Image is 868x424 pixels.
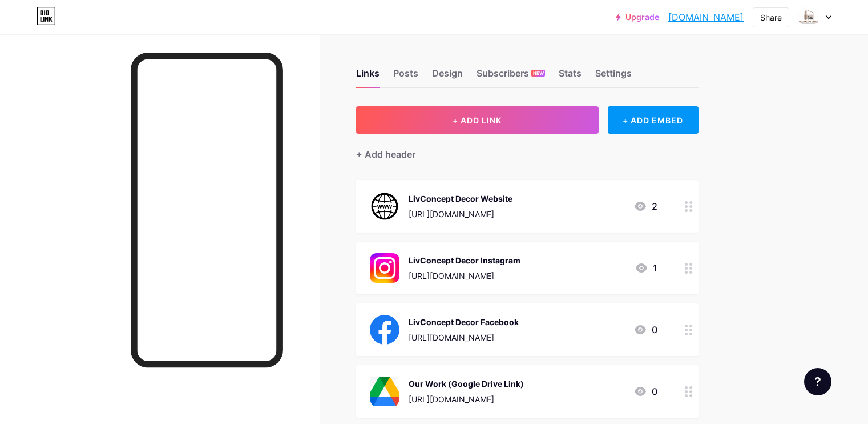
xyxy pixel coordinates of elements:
div: Share [760,11,782,23]
span: NEW [533,70,544,77]
img: Our Work (Google Drive Link) [370,377,399,406]
div: Posts [393,66,418,87]
img: LivConcept Decor Instagram [370,253,399,283]
div: 2 [633,199,657,213]
div: [URL][DOMAIN_NAME] [409,208,512,220]
div: LivConcept Decor Facebook [409,316,519,328]
div: [URL][DOMAIN_NAME] [409,331,519,343]
div: 0 [633,323,657,337]
div: Our Work (Google Drive Link) [409,378,524,390]
a: Upgrade [616,13,659,22]
a: [DOMAIN_NAME] [668,10,744,24]
div: 0 [633,385,657,398]
div: LivConcept Decor Website [409,193,512,205]
div: Design [432,66,463,87]
img: livconceptdecor [798,6,819,28]
div: + ADD EMBED [608,106,699,134]
div: 1 [635,261,657,275]
button: + ADD LINK [356,106,599,134]
img: LivConcept Decor Website [370,191,399,221]
div: [URL][DOMAIN_NAME] [409,270,520,282]
div: Settings [595,66,632,87]
div: + Add header [356,147,415,161]
img: LivConcept Decor Facebook [370,315,399,345]
div: Links [356,66,380,87]
div: Subscribers [477,66,545,87]
span: + ADD LINK [453,115,502,125]
div: Stats [559,66,582,87]
div: LivConcept Decor Instagram [409,254,520,266]
div: [URL][DOMAIN_NAME] [409,393,524,405]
